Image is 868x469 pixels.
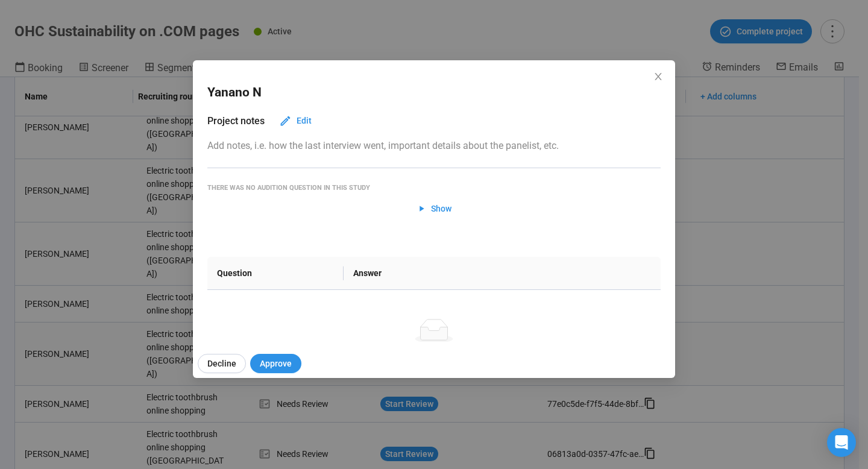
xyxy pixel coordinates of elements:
button: Decline [198,354,246,373]
h3: Project notes [207,113,265,128]
h2: Yanano N [207,83,262,102]
button: Edit [269,111,321,130]
div: Open Intercom Messenger [827,428,856,457]
p: Add notes, i.e. how the last interview went, important details about the panelist, etc. [207,138,661,153]
button: Show [407,199,462,218]
button: Close [652,71,665,84]
th: Answer [344,257,661,290]
span: Edit [297,114,312,127]
span: Approve [260,357,292,370]
span: close [653,72,663,81]
div: There was no audition question in this study [207,183,661,193]
button: Approve [250,354,301,373]
span: Decline [207,357,236,370]
th: Question [207,257,344,290]
span: Show [431,202,451,215]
